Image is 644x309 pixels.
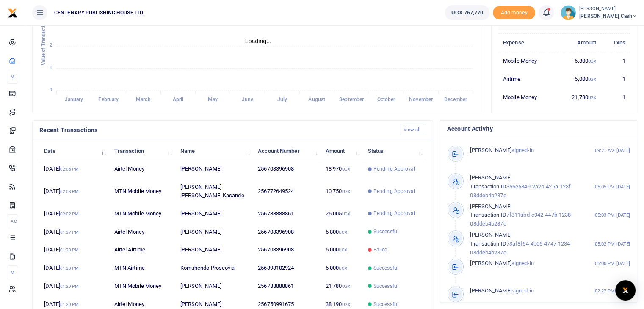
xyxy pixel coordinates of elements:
tspan: November [409,97,433,102]
li: M [7,265,18,279]
td: [DATE] [39,204,110,223]
small: [PERSON_NAME] [579,6,637,13]
td: 21,780 [556,88,601,106]
th: Transaction: activate to sort column ascending [110,142,176,160]
td: 1 [601,70,630,88]
tspan: January [65,97,83,102]
span: Pending Approval [373,188,415,195]
small: 02:05 PM [60,167,79,171]
small: 09:21 AM [DATE] [594,147,630,154]
small: UGX [339,230,347,235]
td: [DATE] [39,160,110,178]
small: 05:05 PM [DATE] [594,183,630,190]
h4: Recent Transactions [39,125,393,135]
td: 256772649524 [253,178,321,204]
span: Successful [373,282,398,290]
small: UGX [588,95,596,100]
small: 02:27 PM [DATE] [594,287,630,295]
text: Value of Transactions (UGX ) [41,3,46,66]
td: [PERSON_NAME] [175,160,253,178]
td: 256703396908 [253,241,321,259]
td: 1 [601,52,630,70]
th: Status: activate to sort column ascending [363,142,426,160]
tspan: October [377,97,396,102]
td: 256703396908 [253,223,321,241]
td: 10,750 [321,178,363,204]
li: M [7,70,18,84]
td: MTN Mobile Money [110,178,176,204]
small: 01:30 PM [60,266,79,270]
p: 356e5849-2a2b-425a-123f-08ddeb4b287e [470,174,590,200]
th: Amount: activate to sort column ascending [321,142,363,160]
span: Transaction ID [470,183,506,190]
small: 02:03 PM [60,189,79,194]
td: Airtel Airtime [110,241,176,259]
span: Transaction ID [470,212,506,218]
small: 01:29 PM [60,284,79,289]
p: 73af8f64-4b06-4747-1234-08ddeb4b287e [470,231,590,257]
td: [DATE] [39,241,110,259]
span: Successful [373,228,398,235]
tspan: September [339,97,364,102]
div: Open Intercom Messenger [615,280,636,301]
a: Add money [493,9,535,15]
td: [PERSON_NAME] [175,204,253,223]
span: CENTENARY PUBLISHING HOUSE LTD. [51,9,147,17]
td: [PERSON_NAME] [175,223,253,241]
th: Name: activate to sort column ascending [175,142,253,160]
td: [PERSON_NAME] [175,241,253,259]
tspan: May [208,97,218,102]
small: 02:02 PM [60,212,79,216]
tspan: 2 [50,43,52,48]
small: 05:00 PM [DATE] [594,260,630,267]
tspan: June [242,97,254,102]
span: Failed [373,246,388,254]
li: Toup your wallet [493,6,535,20]
span: [PERSON_NAME] [470,260,511,266]
td: 5,000 [321,241,363,259]
h4: Account Activity [447,124,630,133]
td: [PERSON_NAME] [175,277,253,295]
span: [PERSON_NAME] [470,287,511,294]
td: MTN Mobile Money [110,204,176,223]
td: Komuhendo Proscovia [175,259,253,277]
tspan: August [308,97,325,102]
td: 256393102924 [253,259,321,277]
th: Txns [601,34,630,52]
span: [PERSON_NAME] [470,147,511,153]
span: Pending Approval [373,165,415,173]
span: Pending Approval [373,210,415,217]
td: [DATE] [39,178,110,204]
tspan: 0 [50,87,52,93]
td: 5,000 [556,70,601,88]
p: signed-in [470,287,590,295]
p: signed-in [470,146,590,155]
tspan: March [136,97,151,102]
span: [PERSON_NAME] [470,203,511,210]
p: signed-in [470,259,590,268]
td: 5,800 [321,223,363,241]
td: MTN Mobile Money [110,277,176,295]
tspan: July [277,97,287,102]
td: 26,005 [321,204,363,223]
td: [PERSON_NAME] [PERSON_NAME] Kasande [175,178,253,204]
p: 7f311abd-c942-447b-1238-08ddeb4b287e [470,202,590,229]
span: Successful [373,264,398,272]
a: profile-user [PERSON_NAME] [PERSON_NAME] Cash [561,5,637,20]
small: UGX [588,77,596,82]
td: 18,970 [321,160,363,178]
td: Mobile Money [498,52,556,70]
td: Airtel Money [110,223,176,241]
li: Ac [7,214,18,228]
tspan: December [444,97,467,102]
td: 21,780 [321,277,363,295]
td: 256788888861 [253,277,321,295]
td: MTN Airtime [110,259,176,277]
td: Airtel Money [110,160,176,178]
span: UGX 767,770 [451,8,483,17]
small: 01:29 PM [60,302,79,307]
td: [DATE] [39,223,110,241]
td: 256703396908 [253,160,321,178]
span: [PERSON_NAME] [470,232,511,238]
small: UGX [342,189,350,194]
